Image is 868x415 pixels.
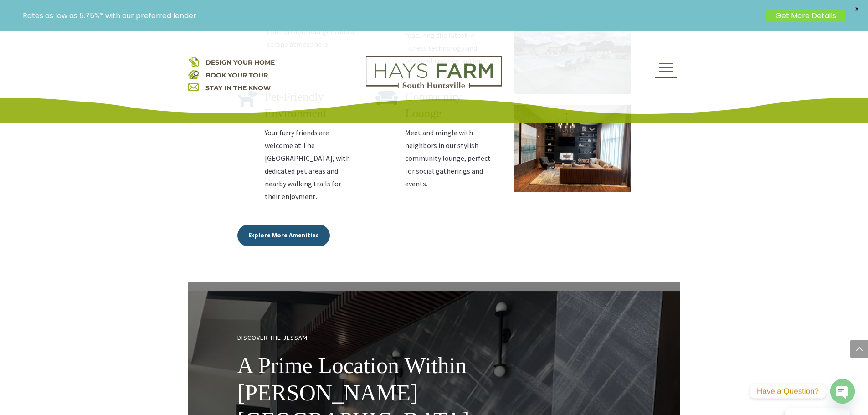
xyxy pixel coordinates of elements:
a: Explore More Amenities [237,225,330,246]
p: Meet and mingle with neighbors in our stylish community lounge, perfect for social gatherings and... [405,126,492,190]
a: hays farm homes huntsville development [366,82,502,91]
img: design your home [188,56,199,67]
img: book your home tour [188,69,199,79]
a: BOOK YOUR TOUR [205,71,268,79]
a: DESIGN YOUR HOME [205,58,275,67]
a: Get More Details [766,9,845,22]
span: X [850,2,863,16]
img: IMG_0100 [514,105,631,192]
img: Logo [366,56,502,89]
a: STAY IN THE KNOW [205,84,271,92]
h4: Discover The Jessam [237,333,631,347]
p: Your furry friends are welcome at The [GEOGRAPHIC_DATA], with dedicated pet areas and nearby walk... [265,126,354,203]
p: Rates as low as 5.75%* with our preferred lender [23,11,762,20]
